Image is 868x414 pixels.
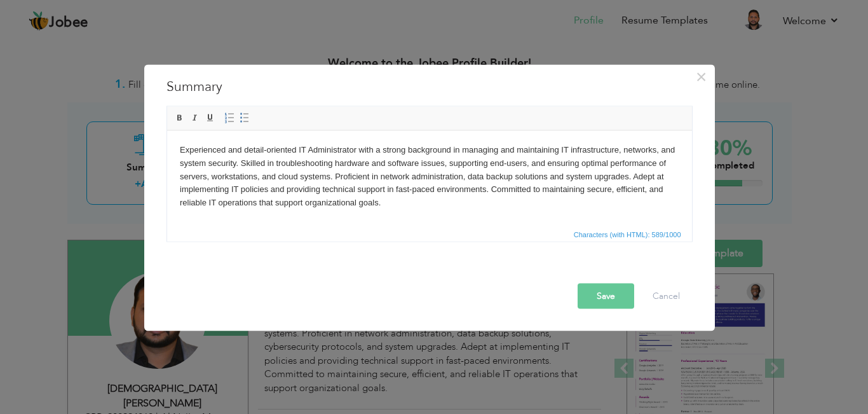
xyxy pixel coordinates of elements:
[640,283,693,308] button: Cancel
[222,111,236,125] a: Insert/Remove Numbered List
[188,111,202,125] a: Italic
[173,111,187,125] a: Bold
[691,66,712,86] button: Close
[203,111,217,125] a: Underline
[166,77,693,96] h3: Summary
[696,65,707,88] span: ×
[167,130,692,226] iframe: Rich Text Editor, summaryEditor
[578,283,634,308] button: Save
[571,228,685,240] div: Statistics
[238,111,252,125] a: Insert/Remove Bulleted List
[571,228,684,240] span: Characters (with HTML): 589/1000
